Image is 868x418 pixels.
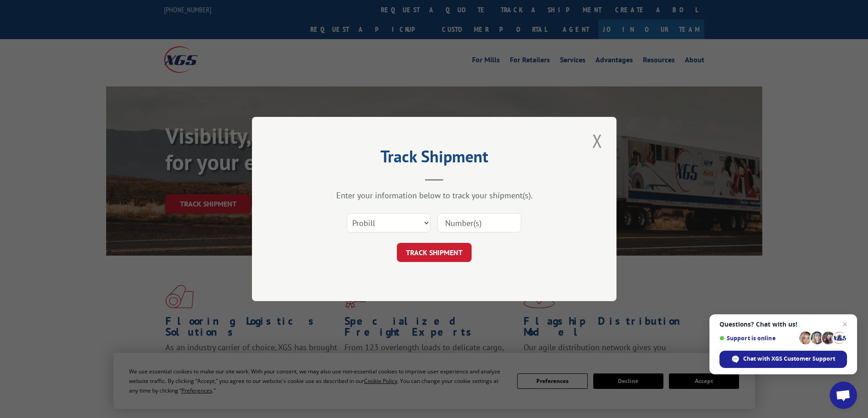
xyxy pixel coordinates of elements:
[298,190,571,201] div: Enter your information below to track your shipment(s).
[830,382,857,409] a: Open chat
[397,243,472,262] button: TRACK SHIPMENT
[437,213,521,232] input: Number(s)
[719,321,847,328] span: Questions? Chat with us!
[719,351,847,368] span: Chat with XGS Customer Support
[590,128,605,153] button: Close modal
[298,150,571,167] h2: Track Shipment
[719,335,796,342] span: Support is online
[743,355,835,363] span: Chat with XGS Customer Support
